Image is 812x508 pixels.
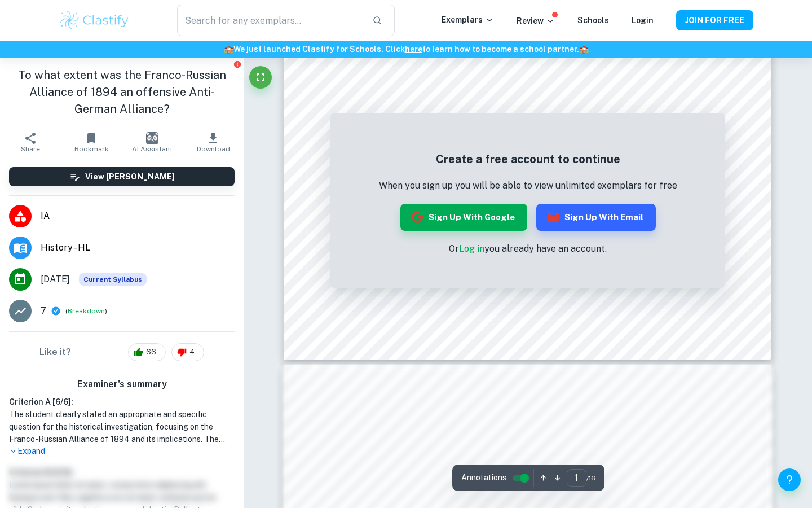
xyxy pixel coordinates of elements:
[146,132,158,144] img: AI Assistant
[2,43,810,55] h6: We just launched Clastify for Schools. Click to learn how to become a school partner.
[79,273,147,286] div: This exemplar is based on the current syllabus. Feel free to refer to it for inspiration/ideas wh...
[517,15,555,27] p: Review
[183,347,201,358] span: 4
[379,151,677,168] h5: Create a free account to continue
[586,473,595,483] span: / 16
[65,306,107,317] span: ( )
[405,45,422,54] a: here
[41,273,70,286] span: [DATE]
[59,9,130,32] img: Clastify logo
[632,16,654,25] a: Login
[5,378,239,391] h6: Examiner's summary
[171,343,204,361] div: 4
[249,66,272,89] button: Fullscreen
[61,126,122,158] button: Bookmark
[41,209,235,223] span: IA
[224,45,233,54] span: 🏫
[459,243,484,254] a: Log in
[128,343,166,361] div: 66
[9,408,235,445] h1: The student clearly stated an appropriate and specific question for the historical investigation,...
[9,396,235,408] h6: Criterion A [ 6 / 6 ]:
[461,472,506,484] span: Annotations
[9,167,235,186] button: View [PERSON_NAME]
[9,445,235,457] p: Expand
[536,204,656,231] button: Sign up with Email
[79,273,147,286] span: Current Syllabus
[41,304,46,318] p: 7
[233,60,241,68] button: Report issue
[68,306,105,316] button: Breakdown
[74,145,109,153] span: Bookmark
[183,126,244,158] button: Download
[39,345,71,359] h6: Like it?
[85,170,175,183] h6: View [PERSON_NAME]
[400,204,527,231] button: Sign up with Google
[122,126,183,158] button: AI Assistant
[577,16,609,25] a: Schools
[132,145,173,153] span: AI Assistant
[379,242,677,256] p: Or you already have an account.
[442,14,494,26] p: Exemplars
[778,468,801,491] button: Help and Feedback
[676,10,753,30] button: JOIN FOR FREE
[41,241,235,255] span: History - HL
[140,347,162,358] span: 66
[579,45,589,54] span: 🏫
[197,145,230,153] span: Download
[379,179,677,192] p: When you sign up you will be able to view unlimited exemplars for free
[9,67,235,117] h1: To what extent was the Franco-Russian Alliance of 1894 an offensive Anti-German Alliance?
[21,145,40,153] span: Share
[177,5,363,36] input: Search for any exemplars...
